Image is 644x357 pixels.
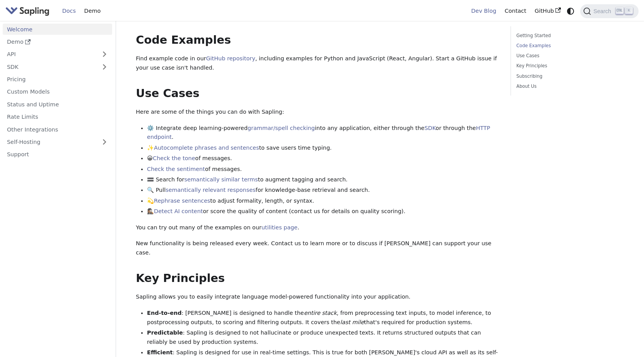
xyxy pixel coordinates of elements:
a: Demo [80,5,105,17]
a: Check the tone [153,155,195,161]
a: Detect AI content [154,208,203,214]
img: Sapling.ai [5,5,50,17]
a: Docs [58,5,80,17]
a: Subscribing [516,73,621,80]
a: Check the sentiment [147,166,205,172]
a: Autocomplete phrases and sentences [154,145,259,151]
li: 🕵🏽‍♀️ or score the quality of content (contact us for details on quality scoring). [147,207,499,216]
a: GitHub [530,5,565,17]
button: Switch between dark and light mode (currently system mode) [565,5,576,17]
a: About Us [516,83,621,90]
a: GitHub repository [206,55,255,61]
p: Find example code in our , including examples for Python and JavaScript (React, Angular). Start a... [136,54,499,73]
strong: Predictable [147,330,183,336]
h2: Use Cases [136,87,499,101]
a: Rephrase sentences [154,198,210,204]
a: semantically similar terms [184,176,258,183]
a: Self-Hosting [3,137,112,148]
li: of messages. [147,165,499,174]
p: Here are some of the things you can do with Sapling: [136,108,499,117]
a: utilities page [261,224,297,231]
kbd: K [625,7,633,14]
a: Code Examples [516,42,621,50]
li: : [PERSON_NAME] is designed to handle the , from preprocessing text inputs, to model inference, t... [147,309,499,327]
a: Other Integrations [3,124,112,135]
a: Support [3,149,112,160]
strong: Efficient [147,349,173,355]
li: 🟰 Search for to augment tagging and search. [147,175,499,184]
h2: Code Examples [136,33,499,47]
a: Status and Uptime [3,99,112,110]
a: grammar/spell checking [248,125,315,131]
p: Sapling allows you to easily integrate language model-powered functionality into your application. [136,292,499,302]
a: Welcome [3,24,112,35]
a: SDK [424,125,436,131]
button: Expand sidebar category 'SDK' [97,61,112,72]
em: last mile [340,319,364,325]
a: Sapling.ai [5,5,52,17]
h2: Key Principles [136,272,499,285]
a: Custom Models [3,86,112,97]
a: SDK [3,61,97,72]
p: You can try out many of the examples on our . [136,223,499,232]
a: Rate Limits [3,111,112,123]
a: Key Principles [516,62,621,70]
a: Dev Blog [467,5,500,17]
strong: End-to-end [147,310,181,316]
a: Pricing [3,74,112,85]
li: : Sapling is designed to not hallucinate or produce unexpected texts. It returns structured outpu... [147,328,499,347]
li: ✨ to save users time typing. [147,143,499,153]
span: Search [591,8,616,14]
a: Getting Started [516,32,621,39]
button: Expand sidebar category 'API' [97,49,112,60]
li: 🔍 Pull for knowledge-base retrieval and search. [147,186,499,195]
a: Contact [501,5,531,17]
li: ⚙️ Integrate deep learning-powered into any application, either through the or through the . [147,124,499,142]
button: Search (Ctrl+K) [580,4,638,18]
p: New functionality is being released every week. Contact us to learn more or to discuss if [PERSON... [136,239,499,258]
li: 💫 to adjust formality, length, or syntax. [147,196,499,206]
li: 😀 of messages. [147,154,499,163]
em: entire stack [304,310,337,316]
a: Use Cases [516,52,621,60]
a: semantically relevant responses [166,187,256,193]
a: Demo [3,36,112,48]
a: API [3,49,97,60]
